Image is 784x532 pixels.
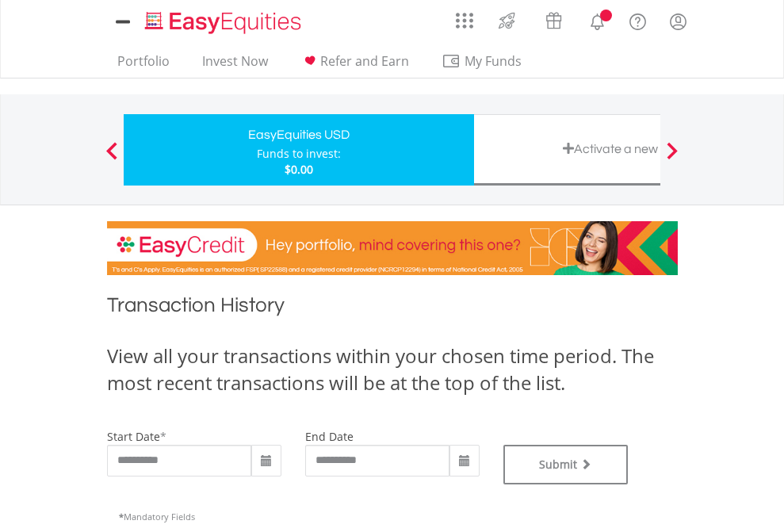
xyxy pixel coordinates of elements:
a: Notifications [577,4,618,36]
img: grid-menu-icon.svg [456,12,473,29]
button: Next [656,150,688,166]
label: start date [107,429,160,444]
a: FAQ's and Support [618,4,658,36]
h1: Transaction History [107,291,678,327]
a: Invest Now [196,53,274,78]
div: Funds to invest: [257,146,341,162]
a: AppsGrid [446,4,484,29]
a: Portfolio [111,53,176,78]
div: EasyEquities USD [133,124,465,146]
img: thrive-v2.svg [494,8,520,33]
button: Submit [503,445,629,484]
img: vouchers-v2.svg [541,8,567,33]
span: Mandatory Fields [119,511,195,522]
img: EasyCredit Promotion Banner [107,221,678,275]
button: Previous [96,150,128,166]
a: My Profile [658,4,698,39]
div: View all your transactions within your chosen time period. The most recent transactions will be a... [107,343,678,397]
a: Vouchers [530,4,577,33]
span: Refer and Earn [320,52,409,70]
img: EasyEquities_Logo.png [142,10,308,36]
label: end date [305,429,354,444]
a: Refer and Earn [294,53,415,78]
a: Home page [139,4,308,36]
span: $0.00 [285,162,313,177]
span: My Funds [442,51,545,71]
